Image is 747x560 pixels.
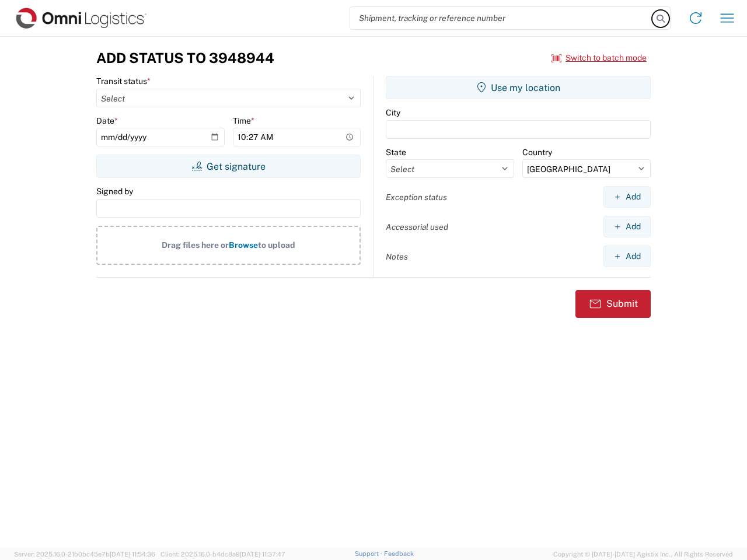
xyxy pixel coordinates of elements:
label: City [386,107,400,118]
label: Notes [386,251,408,262]
label: Time [233,116,254,126]
input: Shipment, tracking or reference number [350,7,652,29]
span: Server: 2025.16.0-21b0bc45e7b [14,551,155,558]
label: Date [96,116,118,126]
button: Use my location [386,76,651,99]
button: Switch to batch mode [551,48,647,68]
span: Client: 2025.16.0-b4dc8a9 [160,551,285,558]
label: Accessorial used [386,222,448,232]
span: Copyright © [DATE]-[DATE] Agistix Inc., All Rights Reserved [553,549,733,559]
h3: Add Status to 3948944 [96,50,274,66]
a: Feedback [384,550,414,557]
label: Country [522,147,552,157]
button: Submit [575,290,651,318]
span: [DATE] 11:54:36 [110,551,155,558]
label: Transit status [96,76,151,86]
span: Browse [229,240,258,250]
button: Add [603,186,651,208]
span: to upload [258,240,295,250]
label: Signed by [96,186,133,197]
span: [DATE] 11:37:47 [240,551,285,558]
label: State [386,147,406,157]
button: Get signature [96,155,361,178]
span: Drag files here or [162,240,229,250]
a: Support [355,550,384,557]
label: Exception status [386,192,447,202]
button: Add [603,246,651,267]
button: Add [603,216,651,237]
